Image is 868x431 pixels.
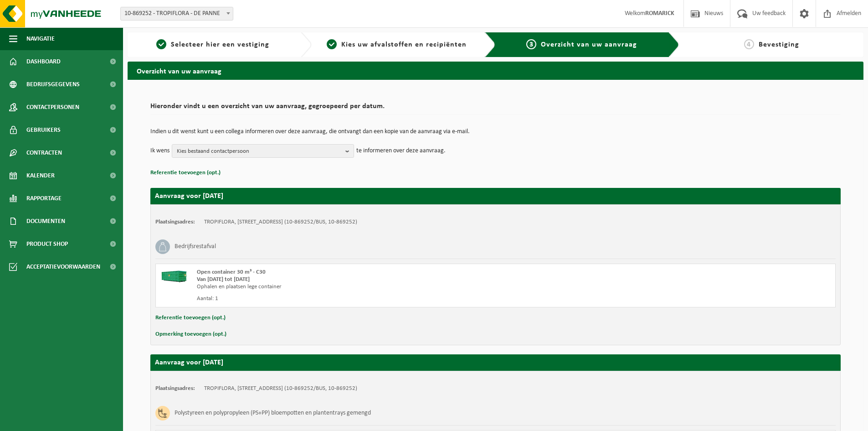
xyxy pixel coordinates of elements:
[204,218,357,226] td: TROPIFLORA, [STREET_ADDRESS] (10-869252/BUS, 10-869252)
[197,269,266,275] span: Open container 30 m³ - C30
[150,144,169,158] p: Ik wens
[204,385,357,392] td: TROPIFLORA, [STREET_ADDRESS] (10-869252/BUS, 10-869252)
[327,39,337,49] span: 2
[155,192,223,200] strong: Aanvraag voor [DATE]
[26,50,61,73] span: Dashboard
[156,39,166,49] span: 1
[341,41,467,48] span: Kies uw afvalstoffen en recipiënten
[132,39,293,50] a: 1Selecteer hier een vestiging
[150,103,841,115] h2: Hieronder vindt u een overzicht van uw aanvraag, gegroepeerd per datum.
[175,239,216,254] h3: Bedrijfsrestafval
[150,167,221,179] button: Referentie toevoegen (opt.)
[26,119,61,141] span: Gebruikers
[155,312,226,324] button: Referentie toevoegen (opt.)
[356,144,446,158] p: te informeren over deze aanvraag.
[175,406,371,421] h3: Polystyreen en polypropyleen (PS+PP) bloempotten en plantentrays gemengd
[197,283,532,291] div: Ophalen en plaatsen lege container
[155,219,195,225] strong: Plaatsingsadres:
[26,141,62,164] span: Contracten
[26,73,80,96] span: Bedrijfsgegevens
[744,39,754,49] span: 4
[160,269,188,282] img: HK-XC-30-GN-00.png
[26,27,55,50] span: Navigatie
[645,10,674,17] strong: ROMARICK
[150,129,841,135] p: Indien u dit wenst kunt u een collega informeren over deze aanvraag, die ontvangt dan een kopie v...
[26,187,62,210] span: Rapportage
[177,145,342,158] span: Kies bestaand contactpersoon
[759,41,799,48] span: Bevestiging
[197,276,250,282] strong: Van [DATE] tot [DATE]
[155,359,223,366] strong: Aanvraag voor [DATE]
[541,41,637,48] span: Overzicht van uw aanvraag
[171,41,269,48] span: Selecteer hier een vestiging
[26,96,79,119] span: Contactpersonen
[26,233,68,255] span: Product Shop
[172,144,354,158] button: Kies bestaand contactpersoon
[155,328,226,340] button: Opmerking toevoegen (opt.)
[316,39,478,50] a: 2Kies uw afvalstoffen en recipiënten
[155,385,195,391] strong: Plaatsingsadres:
[121,7,233,20] span: 10-869252 - TROPIFLORA - DE PANNE
[26,164,55,187] span: Kalender
[128,62,863,79] h2: Overzicht van uw aanvraag
[26,210,65,233] span: Documenten
[26,255,100,278] span: Acceptatievoorwaarden
[526,39,536,49] span: 3
[197,295,532,302] div: Aantal: 1
[120,7,233,21] span: 10-869252 - TROPIFLORA - DE PANNE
